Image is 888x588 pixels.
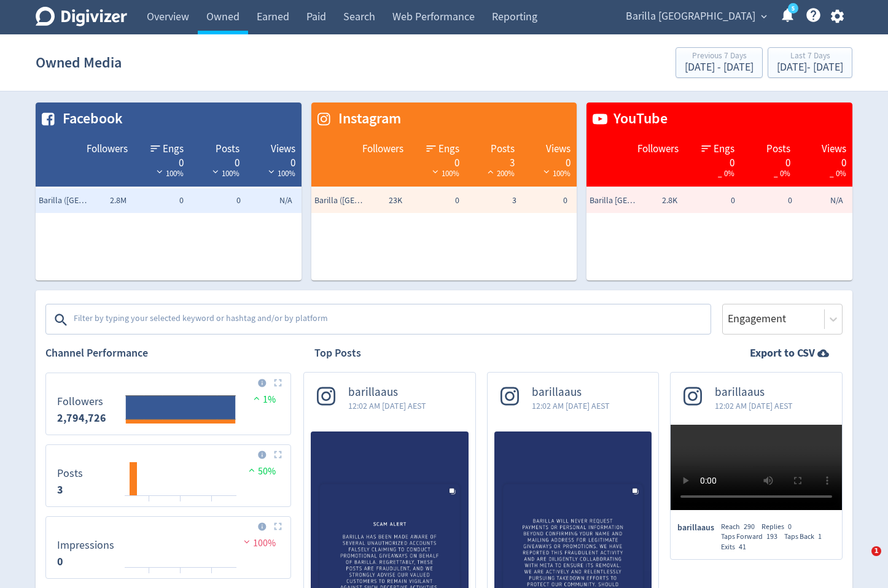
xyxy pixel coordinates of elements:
[246,465,258,474] img: positive-performance.svg
[738,188,795,213] td: 0
[788,522,792,532] span: 0
[540,168,571,179] span: 100%
[540,167,553,176] img: negative-performance-white.svg
[173,572,189,581] text: 16/08
[714,142,734,157] span: Engs
[438,142,459,157] span: Engs
[685,62,754,73] div: [DATE] - [DATE]
[485,168,515,179] span: 200%
[485,167,497,176] img: positive-performance-white.svg
[57,554,63,569] strong: 0
[314,195,364,207] span: Barilla (AU, NZ)
[57,482,63,497] strong: 3
[173,500,189,509] text: 16/08
[744,522,755,532] span: 290
[777,52,843,62] div: Last 7 Days
[57,538,114,552] dt: Impressions
[818,532,822,541] span: 1
[721,532,784,542] div: Taps Forward
[72,188,130,213] td: 2.8M
[626,7,755,26] span: Barilla [GEOGRAPHIC_DATA]
[57,466,83,481] dt: Posts
[130,188,187,213] td: 0
[216,142,240,157] span: Posts
[274,522,282,530] img: Placeholder
[314,346,361,361] h2: Top Posts
[209,167,222,176] img: negative-performance-white.svg
[204,500,220,509] text: 18/08
[56,109,123,130] span: Facebook
[209,168,240,179] span: 100%
[747,156,790,166] div: 0
[87,142,128,157] span: Followers
[274,379,282,387] img: Placeholder
[546,142,571,157] span: Views
[586,103,852,280] table: customized table
[676,47,763,78] button: Previous 7 Days[DATE] - [DATE]
[758,11,769,22] span: expand_more
[680,188,738,213] td: 0
[846,546,876,576] iframe: Intercom live chat
[163,142,184,157] span: Engs
[348,188,405,213] td: 23K
[677,522,721,534] span: barillaaus
[362,142,403,157] span: Followers
[768,47,852,78] button: Last 7 Days[DATE]- [DATE]
[429,167,442,176] img: negative-performance-white.svg
[244,188,301,213] td: N/A
[803,156,846,166] div: 0
[51,450,286,501] svg: Posts 0
[774,168,790,179] span: _ 0%
[36,43,122,82] h1: Owned Media
[246,465,276,478] span: 50%
[795,188,852,213] td: N/A
[252,156,295,166] div: 0
[784,532,828,542] div: Taps Back
[251,393,263,403] img: positive-performance.svg
[871,546,881,556] span: 1
[311,103,577,280] table: customized table
[685,52,754,62] div: Previous 7 Days
[718,168,734,179] span: _ 0%
[761,522,798,532] div: Replies
[142,500,157,509] text: 14/08
[348,400,426,412] span: 12:02 AM [DATE] AEST
[607,109,668,130] span: YouTube
[750,346,815,361] strong: Export to CSV
[462,188,520,213] td: 3
[792,4,795,13] text: 5
[721,542,753,552] div: Exits
[39,195,88,207] span: Barilla (AU, NZ)
[739,542,746,552] span: 41
[691,156,734,166] div: 0
[51,378,286,430] svg: Followers 2,800
[621,7,770,26] button: Barilla [GEOGRAPHIC_DATA]
[715,400,793,412] span: 12:02 AM [DATE] AEST
[788,3,798,14] a: 5
[715,385,793,400] span: barillaaus
[57,395,106,409] dt: Followers
[830,168,846,179] span: _ 0%
[274,451,282,458] img: Placeholder
[154,167,166,176] img: negative-performance-white.svg
[142,572,157,581] text: 14/08
[140,156,184,166] div: 0
[721,522,761,532] div: Reach
[623,188,680,213] td: 2.8K
[348,385,426,400] span: barillaaus
[204,572,220,581] text: 18/08
[251,393,276,406] span: 1%
[777,62,843,73] div: [DATE] - [DATE]
[532,385,610,400] span: barillaaus
[196,156,240,166] div: 0
[671,373,842,552] a: barillaaus12:02 AM [DATE] AESTbarillaausReach290Replies0Taps Forward193Taps Back1Exits41
[637,142,679,157] span: Followers
[822,142,846,157] span: Views
[265,167,278,176] img: negative-performance-white.svg
[472,156,515,166] div: 3
[45,346,291,361] h2: Channel Performance
[332,109,401,130] span: Instagram
[766,532,777,541] span: 193
[766,142,790,157] span: Posts
[527,156,571,166] div: 0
